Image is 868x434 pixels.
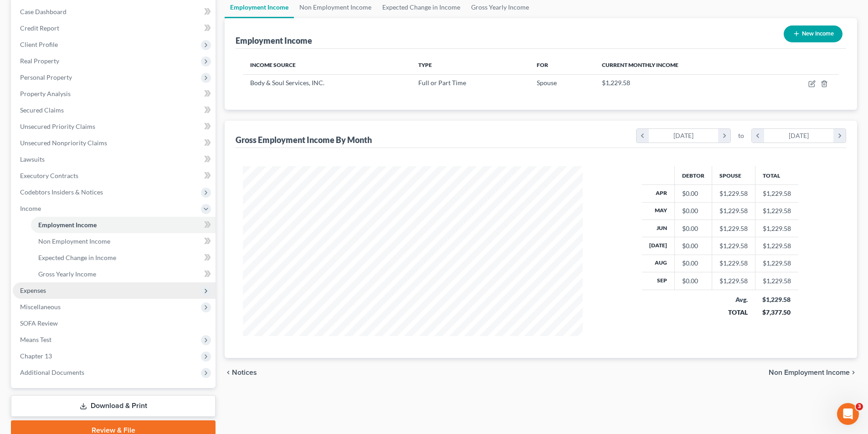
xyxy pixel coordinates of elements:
span: Body & Soul Services, INC. [250,79,324,87]
div: Employment Income [236,35,312,46]
span: Income [20,204,41,212]
a: Download & Print [11,395,216,417]
span: For [537,61,548,68]
th: Sep [642,272,675,290]
i: chevron_right [833,129,846,143]
div: $1,229.58 [719,259,748,268]
a: Employment Income [31,217,216,233]
a: Executory Contracts [13,168,216,184]
span: Unsecured Priority Claims [20,123,95,130]
span: Lawsuits [20,155,45,163]
a: Secured Claims [13,102,216,118]
a: Unsecured Priority Claims [13,118,216,135]
span: Income Source [250,61,296,68]
td: $1,229.58 [755,237,798,255]
div: $1,229.58 [719,189,748,198]
a: Credit Report [13,20,216,36]
span: Type [418,61,432,68]
span: Gross Yearly Income [38,270,96,278]
td: $1,229.58 [755,255,798,272]
span: Client Profile [20,41,58,48]
span: Credit Report [20,24,59,32]
span: Full or Part Time [418,79,466,87]
span: Codebtors Insiders & Notices [20,188,103,196]
span: Spouse [537,79,557,87]
span: 3 [856,403,863,410]
div: Gross Employment Income By Month [236,134,372,145]
div: $1,229.58 [719,224,748,233]
th: [DATE] [642,237,675,255]
span: Secured Claims [20,106,64,114]
div: $1,229.58 [719,206,748,215]
span: $1,229.58 [602,79,630,87]
i: chevron_left [637,129,649,143]
i: chevron_right [850,369,857,376]
a: SOFA Review [13,315,216,332]
span: Current Monthly Income [602,61,678,68]
a: Gross Yearly Income [31,266,216,282]
div: $0.00 [682,206,704,215]
div: Avg. [719,295,748,304]
i: chevron_left [752,129,764,143]
span: Executory Contracts [20,172,78,179]
td: $1,229.58 [755,272,798,290]
span: Miscellaneous [20,303,61,311]
div: $7,377.50 [762,308,791,317]
div: [DATE] [764,129,834,143]
span: SOFA Review [20,319,58,327]
a: Lawsuits [13,151,216,168]
th: Total [755,166,798,184]
div: $0.00 [682,189,704,198]
a: Expected Change in Income [31,250,216,266]
div: $1,229.58 [762,295,791,304]
i: chevron_right [718,129,730,143]
td: $1,229.58 [755,220,798,237]
th: Apr [642,185,675,202]
button: chevron_left Notices [225,369,257,376]
div: $0.00 [682,241,704,250]
span: Expected Change in Income [38,254,116,261]
span: to [738,131,744,140]
div: TOTAL [719,308,748,317]
i: chevron_left [225,369,232,376]
div: $1,229.58 [719,241,748,250]
td: $1,229.58 [755,185,798,202]
span: Chapter 13 [20,352,52,360]
a: Unsecured Nonpriority Claims [13,135,216,151]
a: Case Dashboard [13,4,216,20]
span: Non Employment Income [38,237,110,245]
span: Case Dashboard [20,8,67,15]
span: Additional Documents [20,368,84,376]
div: [DATE] [649,129,719,143]
span: Notices [232,369,257,376]
th: May [642,202,675,220]
th: Aug [642,255,675,272]
span: Expenses [20,286,46,294]
span: Property Analysis [20,90,71,97]
span: Means Test [20,336,51,343]
th: Debtor [674,166,712,184]
iframe: Intercom live chat [837,403,859,425]
span: Personal Property [20,73,72,81]
span: Real Property [20,57,59,65]
a: Non Employment Income [31,233,216,250]
span: Non Employment Income [769,369,850,376]
td: $1,229.58 [755,202,798,220]
th: Jun [642,220,675,237]
span: Unsecured Nonpriority Claims [20,139,107,147]
th: Spouse [712,166,755,184]
a: Property Analysis [13,86,216,102]
span: Employment Income [38,221,97,229]
div: $0.00 [682,259,704,268]
button: New Income [784,26,842,42]
div: $0.00 [682,276,704,286]
button: Non Employment Income chevron_right [769,369,857,376]
div: $0.00 [682,224,704,233]
div: $1,229.58 [719,276,748,286]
